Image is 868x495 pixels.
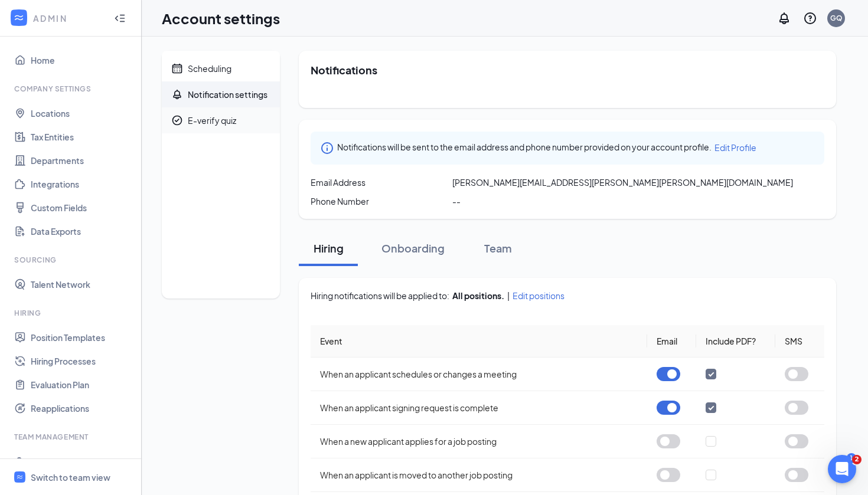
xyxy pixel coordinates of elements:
[31,349,132,373] a: Hiring Processes
[31,396,132,420] a: Reapplications
[775,325,824,358] th: SMS
[31,219,132,243] a: Data Exports
[480,241,515,255] div: Team
[14,84,129,94] div: Company Settings
[311,176,366,188] span: Email Address
[311,391,647,425] td: When an applicant signing request is complete
[14,255,129,265] div: Sourcing
[14,455,26,467] svg: UserCheck
[188,88,267,100] div: Notification settings
[311,425,647,458] td: When a new applicant applies for a job posting
[188,114,236,126] div: E-verify quiz
[452,176,793,188] span: [PERSON_NAME][EMAIL_ADDRESS][PERSON_NAME][PERSON_NAME][DOMAIN_NAME]
[31,48,132,72] a: Home
[31,149,132,172] a: Departments
[830,13,843,23] div: GQ
[320,141,334,155] svg: Info
[14,308,129,318] div: Hiring
[162,8,280,28] h1: Account settings
[188,63,231,74] div: Scheduling
[696,325,775,358] th: Include PDF?
[311,325,647,358] th: Event
[162,107,280,133] a: CheckmarkCircleE-verify quiz
[33,12,103,24] div: ADMIN
[311,63,824,77] h2: Notifications
[452,290,504,301] div: All positions.
[171,63,183,74] svg: Calendar
[31,273,132,296] a: Talent Network
[171,114,183,126] svg: CheckmarkCircle
[452,195,461,207] span: --
[647,325,696,358] th: Email
[31,125,132,149] a: Tax Entities
[507,290,510,301] span: |
[828,455,856,483] iframe: Intercom live chat
[714,142,756,153] span: Edit Profile
[16,473,24,481] svg: WorkstreamLogo
[31,326,132,349] a: Position Templates
[777,11,791,25] svg: Notifications
[114,12,126,24] svg: Collapse
[162,55,280,81] a: CalendarScheduling
[14,432,129,442] div: Team Management
[714,141,756,155] a: Edit Profile
[381,241,445,255] div: Onboarding
[31,471,110,483] div: Switch to team view
[31,196,132,219] a: Custom Fields
[31,373,132,396] a: Evaluation Plan
[337,141,712,155] span: Notifications will be sent to the email address and phone number provided on your account profile.
[311,358,647,391] td: When an applicant schedules or changes a meeting
[803,11,817,25] svg: QuestionInfo
[513,290,564,301] span: Edit positions
[162,81,280,107] a: BellNotification settings
[311,458,647,492] td: When an applicant is moved to another job posting
[852,455,862,464] span: 2
[31,455,122,467] div: Onboarding
[311,195,369,207] span: Phone Number
[311,290,449,301] span: Hiring notifications will be applied to:
[311,241,346,255] div: Hiring
[13,12,25,24] svg: WorkstreamLogo
[31,172,132,196] a: Integrations
[847,453,856,463] div: 1
[31,101,132,125] a: Locations
[171,88,183,100] svg: Bell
